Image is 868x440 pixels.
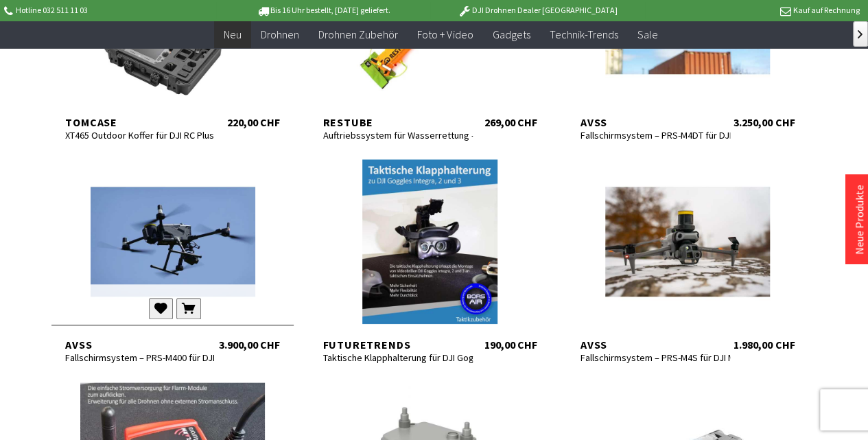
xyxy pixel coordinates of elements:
div: 3.250,00 CHF [734,115,795,129]
a: Sale [627,21,667,49]
a: Drohnen [251,21,309,49]
p: Kauf auf Rechnung [645,2,859,19]
div: Restube [323,115,473,129]
a: Neu [214,21,251,49]
a: Drohnen Zubehör [309,21,408,49]
div: 269,00 CHF [484,115,537,129]
a: AVSS Fallschirmsystem – PRS-M400 für DJI Matrice 400 3.900,00 CHF [51,159,293,351]
div: 220,00 CHF [227,115,280,129]
span: Drohnen [261,27,299,41]
span: Gadgets [492,27,530,41]
div: Futuretrends [323,338,473,351]
p: Hotline 032 511 11 03 [1,2,215,19]
a: Futuretrends Taktische Klapphalterung für DJI Goggles Integra, 2 und 3 190,00 CHF [309,159,551,351]
div: TomCase [65,115,215,129]
div: AVSS [580,338,731,351]
p: DJI Drohnen Dealer [GEOGRAPHIC_DATA] [430,2,644,19]
div: 1.980,00 CHF [734,338,795,351]
a: Gadgets [482,21,539,49]
p: Bis 16 Uhr bestellt, [DATE] geliefert. [216,2,430,19]
span: Drohnen Zubehör [318,27,398,41]
div: AVSS [580,115,731,129]
div: Taktische Klapphalterung für DJI Goggles Integra, 2 und 3 [323,351,473,364]
div: 190,00 CHF [484,338,537,351]
div: AVSS [65,338,215,351]
div: 3.900,00 CHF [219,338,280,351]
a: Foto + Video [408,21,482,49]
div: Fallschirmsystem – PRS-M4S für DJI Matrice 4 Series [580,351,731,364]
span: Neu [224,27,242,41]
div: Auftriebssystem für Wasserrettung – Automatic 180 [323,129,473,141]
div: Fallschirmsystem – PRS-M400 für DJI Matrice 400 [65,351,215,364]
span: Sale [637,27,657,41]
div: Fallschirmsystem – PRS-M4DT für DJI Dock 3 [580,129,731,141]
span:  [858,30,863,38]
a: Neue Produkte [852,185,866,255]
span: Technik-Trends [549,27,618,41]
a: Technik-Trends [539,21,627,49]
a: AVSS Fallschirmsystem – PRS-M4S für DJI Matrice 4 Series 1.980,00 CHF [567,159,808,351]
span: Foto + Video [417,27,473,41]
div: XT465 Outdoor Koffer für DJI RC Plus 2 Controller [65,129,215,141]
